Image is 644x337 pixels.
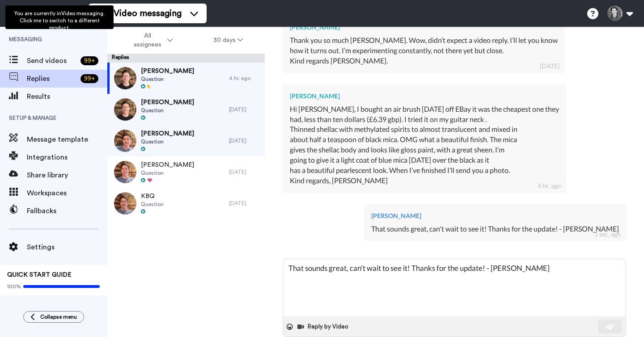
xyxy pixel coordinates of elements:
[27,242,107,253] span: Settings
[229,168,260,176] div: [DATE]
[371,211,619,220] div: [PERSON_NAME]
[27,188,107,198] span: Workspaces
[606,323,615,330] img: send-white.svg
[107,188,265,219] a: KBQQuestion[DATE]
[141,169,194,177] span: Question
[107,63,265,94] a: [PERSON_NAME]Question4 hr. ago
[141,192,164,201] span: KBQ
[7,283,21,290] span: 100%
[114,67,136,89] img: 27b144b9-24a0-4a1d-a71a-afd6015d47f5-thumb.jpg
[27,55,77,66] span: Send videos
[80,56,98,65] div: 99 +
[109,28,193,53] button: All assignees
[540,62,559,71] div: [DATE]
[297,320,351,333] button: Reply by Video
[107,125,265,156] a: [PERSON_NAME]Question[DATE]
[114,98,136,121] img: 0a0d1f63-832a-447e-98b8-9d83157160b6-thumb.jpg
[141,160,194,169] span: [PERSON_NAME]
[229,75,260,82] div: 4 hr. ago
[14,11,105,30] span: You are currently in Video messaging . Click me to switch to a different product.
[27,170,107,181] span: Share library
[129,31,165,49] span: All assignees
[107,94,265,125] a: [PERSON_NAME]Question[DATE]
[290,104,559,186] div: Hi [PERSON_NAME], I bought an air brush [DATE] off EBay it was the cheapest one they had, less th...
[141,98,194,107] span: [PERSON_NAME]
[141,138,194,145] span: Question
[141,67,194,76] span: [PERSON_NAME]
[114,130,136,152] img: 15b3bd8b-e725-48eb-a0ae-4ac430954f66-thumb.jpg
[141,129,194,138] span: [PERSON_NAME]
[594,230,621,239] div: 1 sec. ago
[141,76,194,83] span: Question
[27,91,107,102] span: Results
[193,32,263,48] button: 30 days
[40,313,77,320] span: Collapse menu
[141,107,194,114] span: Question
[371,224,619,234] div: That sounds great, can't wait to see it! Thanks for the update! - [PERSON_NAME]
[114,192,136,215] img: 0573c4f8-e2a2-4a3e-a4b6-81eab9c5ba98-thumb.jpg
[229,106,260,113] div: [DATE]
[290,35,558,66] div: Thank you so much [PERSON_NAME]. Wow, didn’t expect a video reply. I’ll let you know how it turns...
[80,74,98,83] div: 99 +
[23,311,84,323] button: Collapse menu
[141,201,164,208] span: Question
[229,137,260,144] div: [DATE]
[7,272,72,278] span: QUICK START GUIDE
[27,134,107,145] span: Message template
[27,73,77,84] span: Replies
[27,206,107,216] span: Fallbacks
[538,181,561,190] div: 4 hr. ago
[114,161,136,183] img: 0b371723-9947-4e56-bda7-36873ed499a8-thumb.jpg
[107,156,265,188] a: [PERSON_NAME]Question[DATE]
[229,200,260,207] div: [DATE]
[290,92,559,101] div: [PERSON_NAME]
[290,23,558,32] div: [PERSON_NAME]
[114,7,182,20] span: Video messaging
[27,152,107,163] span: Integrations
[107,54,265,63] div: Replies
